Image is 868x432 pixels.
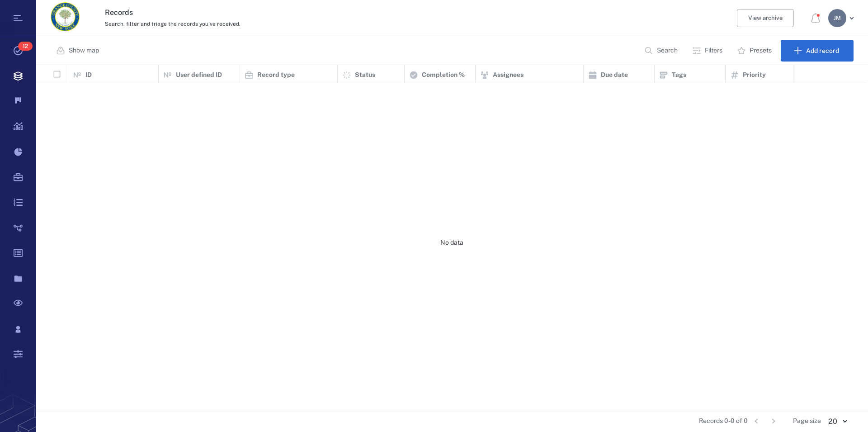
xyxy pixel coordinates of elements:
[36,83,868,403] div: No data
[731,40,779,62] button: Presets
[828,9,857,27] button: JM
[705,46,722,55] p: Filters
[105,7,598,18] h3: Records
[657,46,678,55] p: Search
[105,21,241,27] span: Search, filter and triage the records you've received.
[750,46,772,55] p: Presets
[257,71,295,80] p: Record type
[176,71,222,80] p: User defined ID
[748,414,782,428] nav: pagination navigation
[793,417,821,426] span: Page size
[422,71,465,80] p: Completion %
[639,40,685,62] button: Search
[828,9,846,27] div: J M
[601,71,628,80] p: Due date
[51,40,106,62] button: Show map
[672,71,686,80] p: Tags
[69,46,99,55] p: Show map
[781,40,854,62] button: Add record
[687,40,730,62] button: Filters
[51,2,80,34] a: Go home
[699,417,748,426] span: Records 0-0 of 0
[821,416,854,427] div: 20
[85,71,92,80] p: ID
[355,71,375,80] p: Status
[18,42,33,51] span: 12
[493,71,524,80] p: Assignees
[737,9,794,27] button: View archive
[51,2,80,31] img: Orange County Planning Department logo
[743,71,766,80] p: Priority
